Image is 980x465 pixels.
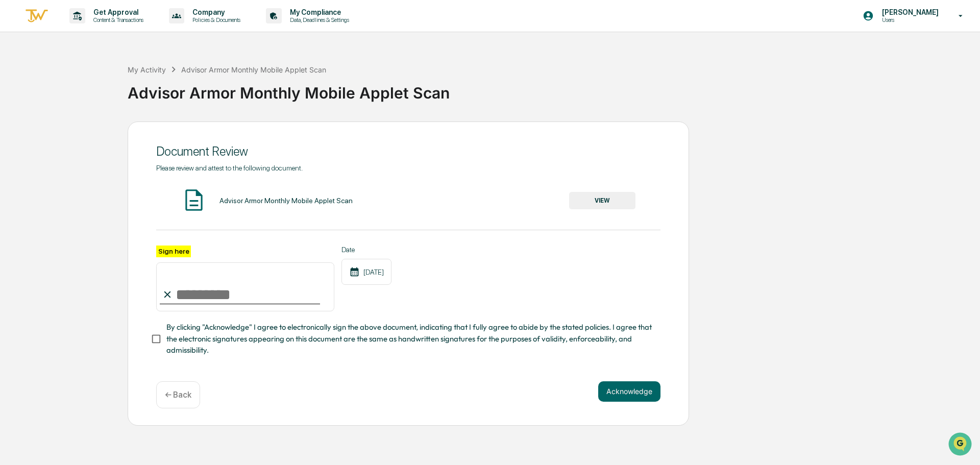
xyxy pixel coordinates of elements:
[35,78,167,88] div: Start new chat
[84,129,127,139] span: Attestations
[174,81,186,93] button: Start new chat
[165,390,191,400] p: ← Back
[598,381,660,402] button: Acknowledge
[184,8,246,16] p: Company
[35,88,129,96] div: We're available if you need us!
[27,46,168,57] input: Clear
[166,322,652,356] span: By clicking "Acknowledge" I agree to electronically sign the above document, indicating that I fu...
[874,16,944,23] p: Users
[72,173,124,181] a: Powered byPylon
[282,16,354,23] p: Data, Deadlines & Settings
[156,164,303,172] span: Please review and attest to the following document.
[6,144,68,162] a: 🔎Data Lookup
[341,246,391,254] label: Date
[10,21,186,38] p: How can we help?
[874,8,944,16] p: [PERSON_NAME]
[74,130,82,138] div: 🗄️
[341,259,391,285] div: [DATE]
[10,149,18,157] div: 🔎
[10,78,29,96] img: 1746055101610-c473b297-6a78-478c-a979-82029cc54cd1
[6,125,70,143] a: 🖐️Preclearance
[70,125,131,143] a: 🗄️Attestations
[156,246,191,257] label: Sign here
[181,187,207,213] img: Document Icon
[85,8,149,16] p: Get Approval
[156,144,660,159] div: Document Review
[219,197,353,205] div: Advisor Armor Monthly Mobile Applet Scan
[569,192,635,209] button: VIEW
[20,129,66,139] span: Preclearance
[128,65,166,74] div: My Activity
[947,431,975,459] iframe: Open customer support
[20,148,64,158] span: Data Lookup
[181,65,326,74] div: Advisor Armor Monthly Mobile Applet Scan
[128,76,975,102] div: Advisor Armor Monthly Mobile Applet Scan
[10,130,18,138] div: 🖐️
[24,8,49,25] img: logo
[184,16,246,23] p: Policies & Documents
[102,173,124,181] span: Pylon
[85,16,149,23] p: Content & Transactions
[282,8,354,16] p: My Compliance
